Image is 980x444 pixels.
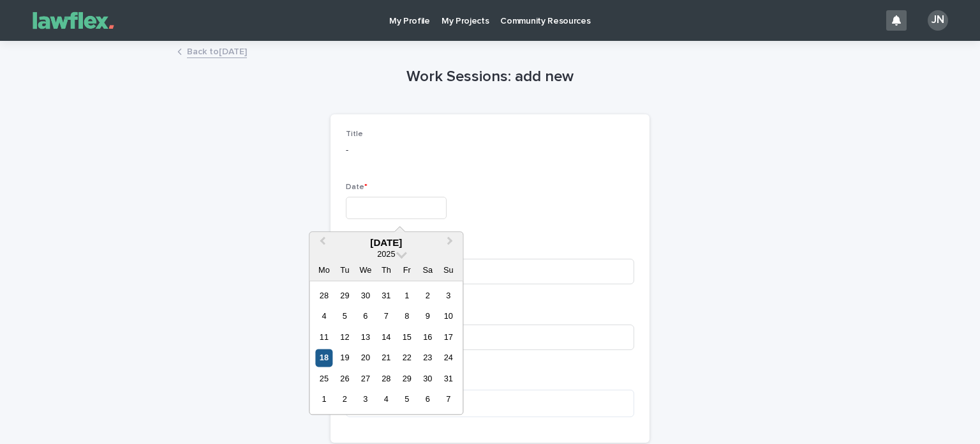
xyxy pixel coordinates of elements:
div: Choose Sunday, 24 August 2025 [440,349,457,367]
div: Choose Friday, 1 August 2025 [398,287,415,304]
div: Fr [398,262,415,279]
div: Choose Thursday, 21 August 2025 [378,349,395,367]
a: Back to[DATE] [187,43,247,58]
div: Choose Thursday, 4 September 2025 [378,391,395,408]
div: Choose Tuesday, 29 July 2025 [336,287,353,304]
div: Choose Monday, 25 August 2025 [315,370,332,387]
div: Choose Thursday, 28 August 2025 [378,370,395,387]
div: Choose Tuesday, 12 August 2025 [336,328,353,346]
button: Previous Month [311,233,331,254]
div: Choose Saturday, 2 August 2025 [419,287,436,304]
div: Choose Saturday, 23 August 2025 [419,349,436,367]
button: Next Month [441,233,461,254]
div: Choose Wednesday, 30 July 2025 [357,287,374,304]
div: Choose Thursday, 14 August 2025 [378,328,395,346]
span: Date [346,183,367,191]
div: Choose Monday, 18 August 2025 [315,349,332,367]
div: Choose Monday, 1 September 2025 [315,391,332,408]
div: Choose Friday, 8 August 2025 [398,308,415,325]
p: - [346,144,634,157]
div: Sa [419,262,436,279]
div: Choose Tuesday, 5 August 2025 [336,308,353,325]
div: Choose Wednesday, 3 September 2025 [357,391,374,408]
div: Choose Tuesday, 2 September 2025 [336,391,353,408]
div: Choose Wednesday, 6 August 2025 [357,308,374,325]
div: Choose Tuesday, 19 August 2025 [336,349,353,367]
div: Choose Sunday, 17 August 2025 [440,328,457,346]
div: Choose Wednesday, 13 August 2025 [357,328,374,346]
img: Gnvw4qrBSHOAfo8VMhG6 [26,8,121,33]
h1: Work Sessions: add new [330,68,650,86]
div: Choose Friday, 22 August 2025 [398,349,415,367]
div: Choose Friday, 15 August 2025 [398,328,415,346]
div: Choose Sunday, 31 August 2025 [440,370,457,387]
div: Choose Wednesday, 27 August 2025 [357,370,374,387]
div: Choose Friday, 29 August 2025 [398,370,415,387]
div: Choose Monday, 4 August 2025 [315,308,332,325]
span: Title [346,130,363,138]
div: Choose Sunday, 10 August 2025 [440,308,457,325]
div: We [357,262,374,279]
div: Th [378,262,395,279]
div: Choose Sunday, 3 August 2025 [440,287,457,304]
div: Choose Saturday, 9 August 2025 [419,308,436,325]
div: [DATE] [309,237,463,249]
div: Choose Saturday, 30 August 2025 [419,370,436,387]
div: Choose Saturday, 16 August 2025 [419,328,436,346]
div: Choose Tuesday, 26 August 2025 [336,370,353,387]
div: Choose Monday, 11 August 2025 [315,328,332,346]
div: Choose Thursday, 31 July 2025 [378,287,395,304]
span: 2025 [377,250,395,259]
div: Choose Friday, 5 September 2025 [398,391,415,408]
div: Choose Monday, 28 July 2025 [315,287,332,304]
div: Choose Sunday, 7 September 2025 [440,391,457,408]
div: month 2025-08 [314,286,459,410]
div: Choose Saturday, 6 September 2025 [419,391,436,408]
div: Choose Thursday, 7 August 2025 [378,308,395,325]
div: Mo [315,262,332,279]
div: Su [440,262,457,279]
div: Choose Wednesday, 20 August 2025 [357,349,374,367]
div: JN [928,10,948,31]
div: Tu [336,262,353,279]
